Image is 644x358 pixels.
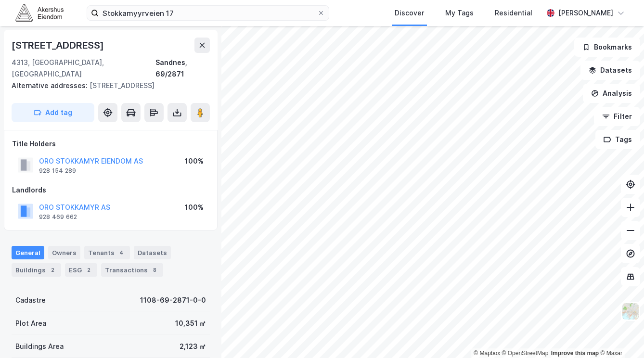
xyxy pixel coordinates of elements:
div: Transactions [101,263,163,277]
div: 928 469 662 [39,213,77,221]
div: Sandnes, 69/2871 [155,57,210,80]
div: Tenants [84,246,130,259]
div: 100% [185,155,204,167]
div: 4 [116,248,126,257]
div: [STREET_ADDRESS] [12,38,106,53]
div: 100% [185,202,204,213]
div: 2 [84,265,93,275]
button: Datasets [580,61,640,80]
div: Landlords [12,184,209,196]
div: General [12,246,44,259]
iframe: Chat Widget [596,312,644,358]
button: Add tag [12,103,94,122]
button: Bookmarks [574,38,640,57]
a: Improve this map [551,350,599,357]
div: 1108-69-2871-0-0 [140,294,206,306]
div: Discover [395,7,424,19]
div: My Tags [445,7,474,19]
span: Alternative addresses: [12,81,90,89]
div: Datasets [134,246,171,259]
div: [STREET_ADDRESS] [12,80,202,91]
div: Kontrollprogram for chat [596,312,644,358]
div: 10,351 ㎡ [175,318,206,329]
button: Tags [595,130,640,149]
a: OpenStreetMap [502,350,549,357]
div: 928 154 289 [39,167,76,175]
div: [PERSON_NAME] [558,7,613,19]
div: Residential [495,7,532,19]
div: 2 [48,265,57,275]
div: 2,123 ㎡ [180,341,206,352]
div: ESG [65,263,97,277]
div: 4313, [GEOGRAPHIC_DATA], [GEOGRAPHIC_DATA] [12,57,155,80]
div: Buildings Area [15,341,64,352]
img: Z [621,302,640,320]
input: Search by address, cadastre, landlords, tenants or people [99,6,317,20]
div: Plot Area [15,318,46,329]
div: Buildings [12,263,61,277]
div: 8 [150,265,159,275]
button: Filter [594,107,640,126]
div: Owners [48,246,80,259]
a: Mapbox [474,350,500,357]
div: Title Holders [12,138,209,150]
img: akershus-eiendom-logo.9091f326c980b4bce74ccdd9f866810c.svg [15,4,64,21]
div: Cadastre [15,294,46,306]
button: Analysis [583,84,640,103]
